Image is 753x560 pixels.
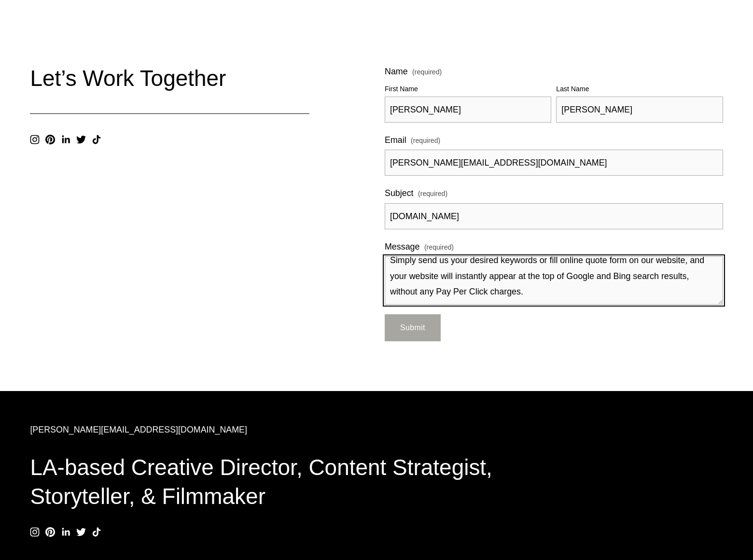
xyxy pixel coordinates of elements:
a: Instagram [30,135,40,144]
a: TikTok [92,527,101,537]
span: (required) [424,241,454,253]
span: (required) [418,188,447,200]
h2: Let’s Work Together [30,64,309,93]
a: Pinterest [45,135,55,144]
div: First Name [385,83,551,96]
p: [PERSON_NAME][EMAIL_ADDRESS][DOMAIN_NAME] [30,422,549,437]
a: Twitter [76,135,86,144]
a: LinkedIn [61,135,70,144]
button: SubmitSubmit [385,314,441,341]
span: (required) [412,69,442,75]
textarea: I am not offering SEO or Pay Per Click Advertising services. This is something entirely different... [385,256,723,305]
span: (required) [411,135,440,147]
a: LinkedIn [61,527,70,537]
span: Subject [385,185,414,201]
a: Twitter [76,527,86,537]
span: Message [385,239,419,254]
a: Pinterest [45,527,55,537]
span: Name [385,64,408,79]
a: TikTok [92,135,101,144]
div: Last Name [556,83,723,96]
h2: LA-based Creative Director, Content Strategist, Storyteller, & Filmmaker [30,453,549,511]
span: Submit [400,323,425,332]
a: Instagram [30,527,40,537]
span: Email [385,132,406,148]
